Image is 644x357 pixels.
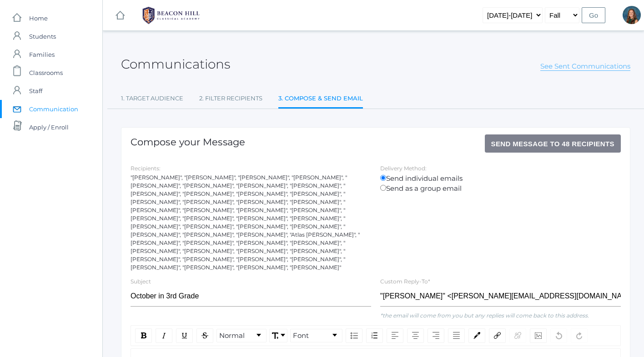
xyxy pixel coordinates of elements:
[215,328,268,343] div: rdw-block-control
[270,329,287,342] a: Font Size
[29,45,55,64] span: Families
[131,278,151,285] label: Subject
[530,328,547,343] div: Image
[387,328,403,343] div: Left
[137,4,205,27] img: 1_BHCALogos-05.png
[571,328,588,343] div: Redo
[289,328,344,343] div: rdw-font-family-control
[29,82,42,100] span: Staff
[550,328,567,343] div: Undo
[485,134,621,153] button: Send Message to 48 recipients
[29,100,78,118] span: Communication
[407,328,424,343] div: Center
[29,64,63,82] span: Classrooms
[290,329,342,342] div: rdw-dropdown
[131,165,161,172] label: Recipients:
[380,278,430,285] label: Custom Reply-To*
[380,183,621,194] label: Send as a group email
[121,57,230,71] h2: Communications
[385,328,467,343] div: rdw-textalign-control
[196,328,213,343] div: Strikethrough
[131,137,245,147] h1: Compose your Message
[268,328,289,343] div: rdw-font-size-control
[135,328,152,343] div: Bold
[278,89,363,109] a: 3. Compose & Send Email
[489,328,506,343] div: Link
[344,328,385,343] div: rdw-list-control
[291,329,342,342] a: Font
[467,328,487,343] div: rdw-color-picker
[217,329,266,342] a: Block Type
[29,9,48,27] span: Home
[366,328,383,343] div: Ordered
[540,62,630,71] a: See Sent Communications
[491,140,615,148] span: Send Message to 48 recipients
[29,27,56,45] span: Students
[528,328,548,343] div: rdw-image-control
[380,174,621,184] label: Send individual emails
[380,312,589,319] em: *the email will come from you but any replies will come back to this address.
[29,118,69,136] span: Apply / Enroll
[380,175,386,181] input: Send individual emails
[380,185,386,191] input: Send as a group email
[156,328,172,343] div: Italic
[448,328,465,343] div: Justify
[216,329,267,342] div: rdw-dropdown
[548,328,589,343] div: rdw-history-control
[133,328,215,343] div: rdw-inline-control
[293,331,309,341] span: Font
[487,328,528,343] div: rdw-link-control
[380,286,621,307] input: "Full Name" <email@email.com>
[269,329,287,342] div: rdw-dropdown
[131,174,371,272] div: "[PERSON_NAME]", "[PERSON_NAME]", "[PERSON_NAME]", "[PERSON_NAME]", "[PERSON_NAME]", "[PERSON_NAM...
[428,328,444,343] div: Right
[219,331,245,341] span: Normal
[582,7,605,23] input: Go
[623,6,641,24] div: Andrea Deutsch
[509,328,526,343] div: Unlink
[199,89,262,108] a: 2. Filter Recipients
[131,325,621,346] div: rdw-toolbar
[121,89,183,108] a: 1. Target Audience
[176,328,193,343] div: Underline
[346,328,362,343] div: Unordered
[380,165,427,172] label: Delivery Method:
